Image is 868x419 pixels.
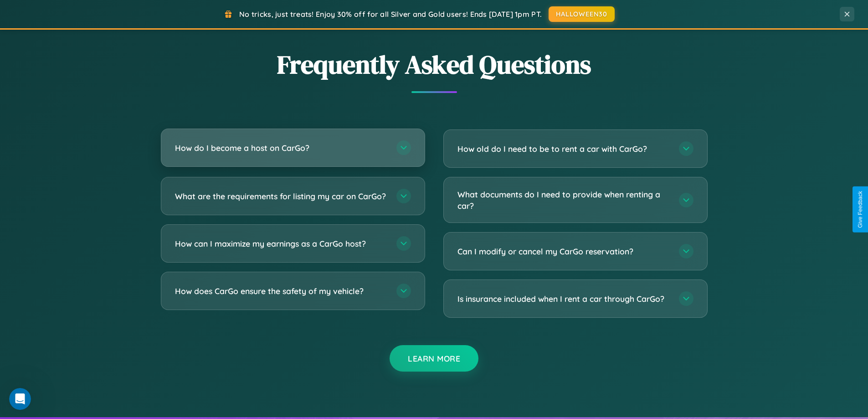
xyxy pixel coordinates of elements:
h3: How do I become a host on CarGo? [175,142,387,154]
button: HALLOWEEN30 [549,6,615,22]
h3: What are the requirements for listing my car on CarGo? [175,191,387,202]
h3: How old do I need to be to rent a car with CarGo? [457,143,670,155]
h3: Is insurance included when I rent a car through CarGo? [457,293,670,305]
h3: What documents do I need to provide when renting a car? [457,189,670,211]
h3: How can I maximize my earnings as a CarGo host? [175,238,387,249]
span: No tricks, just treats! Enjoy 30% off for all Silver and Gold users! Ends [DATE] 1pm PT. [239,10,542,19]
button: Learn More [390,345,478,372]
div: Give Feedback [857,191,863,228]
h3: How does CarGo ensure the safety of my vehicle? [175,285,387,297]
iframe: Intercom live chat [9,388,31,410]
h3: Can I modify or cancel my CarGo reservation? [457,246,670,257]
h2: Frequently Asked Questions [161,47,708,82]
